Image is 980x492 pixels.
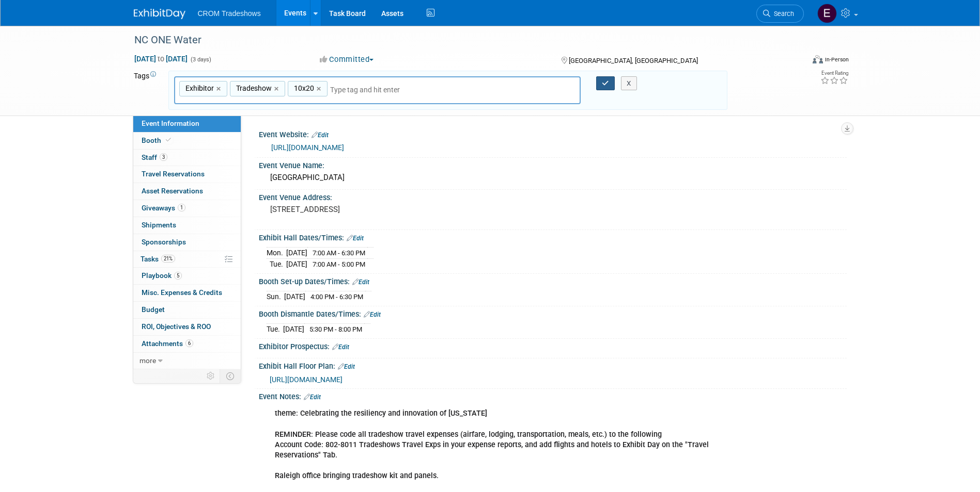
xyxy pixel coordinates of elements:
a: Giveaways1 [133,200,241,217]
td: [DATE] [286,259,307,270]
span: CROM Tradeshows [198,9,261,18]
a: Booth [133,133,241,149]
td: [DATE] [283,324,304,335]
a: Edit [338,363,355,370]
span: 21% [161,255,175,263]
td: Mon. [267,248,286,259]
div: Booth Set-up Dates/Times: [259,274,847,287]
td: Personalize Event Tab Strip [202,369,220,383]
a: Edit [352,278,369,286]
a: Event Information [133,116,241,132]
td: [DATE] [284,291,305,302]
div: Event Notes: [259,389,847,402]
a: Edit [332,343,349,351]
span: 1 [178,204,185,211]
a: Tasks21% [133,251,241,268]
span: (3 days) [190,56,211,63]
span: Sponsorships [142,238,186,246]
a: [URL][DOMAIN_NAME] [270,375,343,384]
span: Event Information [142,119,199,127]
a: × [317,83,323,95]
div: Booth Dismantle Dates/Times: [259,306,847,320]
button: Committed [316,54,378,65]
a: Misc. Expenses & Credits [133,285,241,301]
span: 7:00 AM - 6:30 PM [313,249,365,257]
span: to [156,55,166,63]
span: Playbook [142,271,182,280]
div: Event Format [743,54,849,69]
span: [DATE] [DATE] [134,54,188,63]
a: Attachments6 [133,336,241,352]
b: Raleigh office bringing tradeshow kit and panels. [275,471,439,480]
a: Sponsorships [133,234,241,251]
a: more [133,353,241,369]
div: Event Venue Name: [259,158,847,171]
div: [GEOGRAPHIC_DATA] [267,170,839,186]
b: theme: Celebrating the resiliency and innovation of [US_STATE] [275,409,487,418]
a: × [216,83,223,95]
span: 7:00 AM - 5:00 PM [313,260,365,268]
span: ROI, Objectives & ROO [142,322,211,331]
span: 4:00 PM - 6:30 PM [310,293,363,301]
a: Asset Reservations [133,183,241,200]
span: Giveaways [142,204,185,212]
a: × [274,83,281,95]
div: Exhibit Hall Dates/Times: [259,230,847,243]
a: Edit [364,311,381,318]
a: Search [756,5,804,23]
span: 3 [160,153,167,161]
a: Budget [133,302,241,318]
span: Exhibitor [183,83,214,93]
span: Misc. Expenses & Credits [142,288,222,297]
span: 6 [185,339,193,347]
span: 5:30 PM - 8:00 PM [309,325,362,333]
div: In-Person [825,56,849,63]
span: Shipments [142,221,176,229]
span: more [139,356,156,365]
span: [GEOGRAPHIC_DATA], [GEOGRAPHIC_DATA] [569,57,698,64]
td: Tue. [267,324,283,335]
div: Event Website: [259,127,847,140]
button: X [621,76,637,91]
span: 10x20 [292,83,314,93]
a: Playbook5 [133,268,241,284]
i: Booth reservation complete [166,137,171,143]
span: Tasks [141,255,175,263]
span: Attachments [142,339,193,348]
td: Sun. [267,291,284,302]
a: Shipments [133,217,241,234]
a: Travel Reservations [133,166,241,183]
a: Edit [347,235,364,242]
td: [DATE] [286,248,307,259]
b: REMINDER: Please code all tradeshow travel expenses (airfare, lodging, transportation, meals, etc... [275,430,709,460]
span: 5 [174,272,182,280]
span: Booth [142,136,173,144]
span: Asset Reservations [142,187,203,195]
div: NC ONE Water [131,31,788,50]
span: Staff [142,153,167,161]
span: Tradeshow [234,83,272,93]
span: Budget [142,305,165,314]
div: Event Venue Address: [259,190,847,203]
div: Exhibitor Prospectus: [259,339,847,352]
img: Format-Inperson.png [813,55,823,63]
img: ExhibitDay [134,9,185,19]
a: Edit [304,393,321,401]
a: ROI, Objectives & ROO [133,319,241,335]
div: Exhibit Hall Floor Plan: [259,358,847,372]
pre: [STREET_ADDRESS] [270,205,492,214]
td: Tue. [267,259,286,270]
div: Event Rating [820,71,848,76]
td: Toggle Event Tabs [220,369,241,383]
span: Travel Reservations [142,170,205,178]
img: Emily Williams [817,4,837,23]
input: Type tag and hit enter [330,85,475,95]
td: Tags [134,71,159,110]
a: Staff3 [133,150,241,166]
a: Edit [312,132,329,139]
span: Search [770,10,794,18]
a: [URL][DOMAIN_NAME] [271,143,344,152]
